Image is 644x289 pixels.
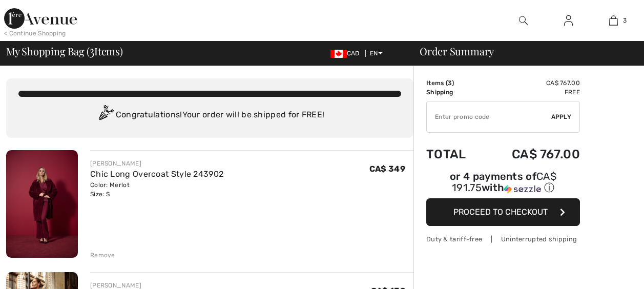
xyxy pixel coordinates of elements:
td: Free [483,88,580,97]
input: Promo code [427,101,551,132]
div: Duty & tariff-free | Uninterrupted shipping [426,234,580,244]
img: 1ère Avenue [4,8,77,29]
img: Congratulation2.svg [95,105,116,126]
span: CAD [330,50,364,57]
span: Proceed to Checkout [453,207,548,217]
td: Shipping [426,88,483,97]
td: CA$ 767.00 [483,137,580,172]
button: Proceed to Checkout [426,198,580,226]
img: Canadian Dollar [330,50,347,58]
span: 3 [448,79,452,87]
img: Chic Long Overcoat Style 243902 [6,150,78,258]
div: < Continue Shopping [4,29,66,38]
div: or 4 payments ofCA$ 191.75withSezzle Click to learn more about Sezzle [426,172,580,198]
td: Items ( ) [426,78,483,88]
span: CA$ 349 [369,164,405,174]
span: 3 [90,44,94,57]
div: Remove [90,251,115,260]
span: CA$ 191.75 [452,170,556,194]
td: CA$ 767.00 [483,78,580,88]
a: 3 [591,14,635,27]
img: My Info [564,14,573,27]
div: Order Summary [407,46,638,56]
img: search the website [519,14,528,27]
a: Sign In [556,14,581,27]
span: 3 [623,16,627,25]
img: My Bag [609,14,618,27]
span: My Shopping Bag ( Items) [6,46,123,56]
div: [PERSON_NAME] [90,159,223,168]
span: Apply [551,112,572,121]
div: Color: Merlot Size: S [90,180,223,199]
div: Congratulations! Your order will be shipped for FREE! [18,105,401,126]
span: EN [370,50,383,57]
td: Total [426,137,483,172]
img: Sezzle [504,184,541,194]
a: Chic Long Overcoat Style 243902 [90,169,223,179]
div: or 4 payments of with [426,172,580,195]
